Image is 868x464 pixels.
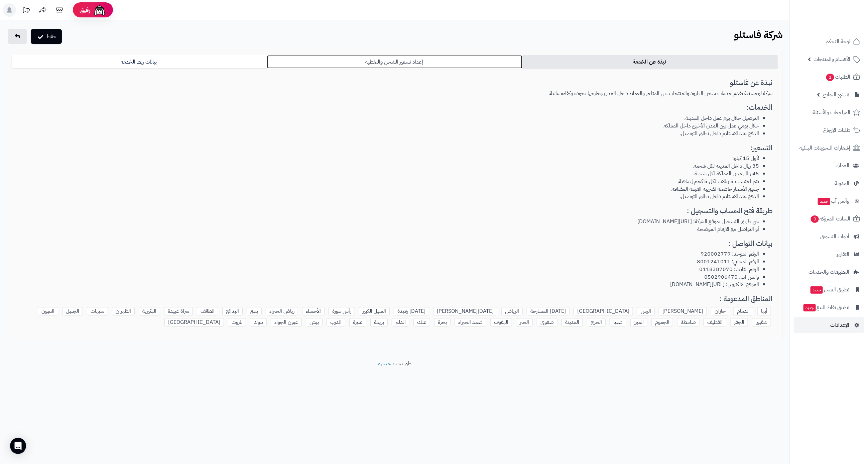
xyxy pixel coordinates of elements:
span: المدينة [562,318,583,327]
li: الرقم الموحد: 920002779 [17,250,759,258]
span: 1 [826,74,834,81]
a: المراجعات والأسئلة [794,104,864,120]
img: logo-2.png [823,5,862,19]
a: تحديثات المنصة [18,3,34,18]
span: العيون [38,307,58,315]
span: عيون الجواء [271,318,302,327]
span: القطيف [704,318,726,327]
li: خلال يومي عمل بين المدن الأخرى داخل المملكة. [17,122,759,130]
span: الجموم [651,318,673,327]
span: [GEOGRAPHIC_DATA] [164,318,224,327]
li: الموقع الالكتروني: [URL][DOMAIN_NAME] [17,281,759,288]
span: رياض الخبراء [266,307,298,315]
span: بيش [306,318,323,327]
span: لوحة التحكم [826,37,850,46]
span: بحرة [434,318,451,327]
span: جديد [818,198,830,205]
span: إشعارات التحويلات البنكية [799,143,850,153]
a: السلات المتروكة0 [794,211,864,227]
img: ai-face.png [93,3,106,17]
span: الجبيل [62,307,83,315]
span: السيل الكبير [359,307,390,315]
li: 45 ريال مدن المملكة لكل شحنة. [17,170,759,178]
h3: بيانات التواصل : [17,240,772,248]
span: الخرج [587,318,606,327]
span: [DATE] المسارحة [527,307,570,315]
span: التقارير [837,250,849,259]
span: أبها [757,307,771,315]
span: المبرز [630,318,647,327]
span: شقيق [752,318,771,327]
span: صامطة [677,318,700,327]
b: شركة فاستلو [734,27,783,42]
span: الطلبات [826,72,850,82]
span: التطبيقات والخدمات [809,267,849,277]
li: التوصيل خلال يوم عمل داخل المدينة. [17,114,759,122]
span: الدرب [327,318,345,327]
li: الدفع عند الاستلام داخل نطاق التوصيل. [17,130,759,137]
span: ينبع [247,307,262,315]
span: رأس تنورة [329,307,355,315]
span: المدونة [835,179,849,188]
span: جديد [803,304,816,311]
a: المدونة [794,175,864,191]
span: تاروت [228,318,246,327]
a: تطبيق المتجرجديد [794,282,864,298]
a: العملاء [794,158,864,174]
span: [DATE][PERSON_NAME] [433,307,497,315]
span: جديد [811,286,823,294]
h3: المناطق المدعومة : [17,295,772,303]
li: واتس اب: 0502906470 [17,273,759,281]
a: أدوات التسويق [794,228,864,245]
span: الجفر [730,318,748,327]
a: التطبيقات والخدمات [794,264,864,280]
span: العملاء [836,161,849,170]
span: الإعدادات [830,320,849,330]
span: الظهران [112,307,135,315]
span: المراجعات والأسئلة [813,108,850,117]
p: شركة لوجستية تقدم خدمات شحن الطرود والمنتجات بين المتاجر والعملاء داخل المدن وخارجها بجودة وكفاءة... [17,90,772,97]
li: 35 ريال داخل المدينة لكل شحنة. [17,162,759,170]
span: الرياض [501,307,523,315]
span: 0 [811,215,819,223]
span: صفوى [537,318,557,327]
h3: طريقة فتح الحساب والتسجيل : [17,207,772,215]
a: لوحة التحكم [794,33,864,50]
span: الأحساء [302,307,325,315]
span: رفيق [80,6,90,14]
span: عنيزة [349,318,366,327]
a: بيانات ربط الخدمة [12,55,267,69]
h3: نبذة عن فاستلو [17,79,772,87]
li: لأول 15 كيلو: [17,155,759,162]
span: تطبيق المتجر [810,285,849,294]
button: حفظ [31,29,62,44]
span: وآتس آب [817,196,849,206]
span: [DATE] رفيدة [394,307,429,315]
span: عنك [413,318,430,327]
span: سيهات [87,307,108,315]
a: متجرة [378,360,390,368]
div: Open Intercom Messenger [10,438,26,454]
span: الهفوف [490,318,512,327]
span: [GEOGRAPHIC_DATA] [574,307,633,315]
span: ضمد الخبراء [455,318,486,327]
span: الرس [637,307,655,315]
span: طلبات الإرجاع [823,125,850,135]
li: يتم احتساب 5 ريالات لكل 5 كجم إضافية. [17,178,759,185]
a: الطلبات1 [794,69,864,85]
span: البكيرية [139,307,160,315]
li: الرقم المجاني: 8001241011 [17,258,759,266]
h3: الخدمات: [17,104,772,111]
span: أدوات التسويق [820,232,849,241]
a: وآتس آبجديد [794,193,864,209]
span: بريدة [370,318,388,327]
li: أو التواصل مع الارقام الموضحة [17,225,759,233]
li: الرقم الثابت: 0118387070 [17,266,759,273]
span: صبيا [610,318,626,327]
span: البدائع [222,307,243,315]
span: سراة عبيدة [164,307,193,315]
span: جازان [711,307,729,315]
span: الدلم [392,318,409,327]
a: التقارير [794,246,864,262]
span: تطبيق نقاط البيع [803,303,849,312]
